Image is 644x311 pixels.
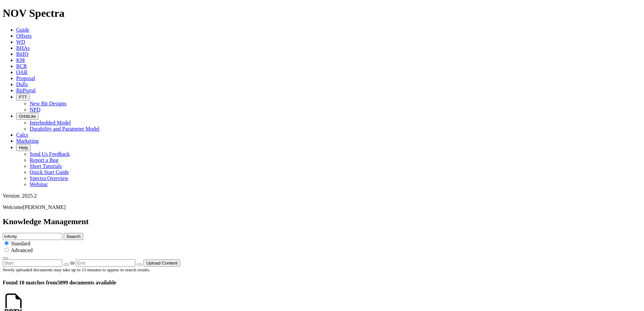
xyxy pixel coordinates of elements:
[64,233,83,240] button: Search
[16,69,28,75] a: OAR
[16,132,28,138] a: Calcs
[23,204,66,210] span: [PERSON_NAME]
[16,27,29,33] a: Guide
[3,233,62,240] input: e.g. Smoothsteer Record
[16,88,36,93] a: BitPortal
[16,81,28,87] a: Dulls
[3,280,57,285] span: Found 10 matches from
[3,267,150,272] small: Newly uploaded documents may take up to 15 minutes to appear in search results.
[16,138,39,144] a: Marketing
[16,51,28,57] a: BitIQ
[3,193,641,199] div: Version: 2025.2
[3,7,641,20] h1: NOV Spectra
[16,94,30,101] button: FTT
[30,126,100,132] a: Durability and Parameter Model
[16,57,25,63] a: KM
[143,260,180,267] button: Upload Content
[30,175,68,181] a: Spectra Overview
[3,217,641,226] h2: Knowledge Management
[30,120,71,126] a: Interbedded Model
[70,260,74,266] span: to
[30,157,58,163] a: Report a Bug
[3,204,641,210] p: Welcome
[30,169,69,175] a: Quick Start Guide
[16,45,30,51] a: BHAs
[30,151,70,157] a: Send Us Feedback
[30,101,66,106] a: New Bit Designs
[16,63,27,69] a: BCR
[16,75,35,81] a: Proposal
[76,260,135,267] input: End
[30,181,48,187] a: Webinar
[19,114,36,119] span: OrbitLite
[30,163,62,169] a: Short Tutorials
[3,280,641,286] h4: 5099 documents available
[3,260,62,267] input: Start
[19,145,28,150] span: Help
[16,113,38,120] button: OrbitLite
[16,39,25,45] a: WD
[30,107,40,112] a: NPD
[19,95,27,100] span: FTT
[11,247,33,253] span: Advanced
[16,144,31,151] button: Help
[11,241,30,246] span: Standard
[16,33,32,39] a: Offsets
